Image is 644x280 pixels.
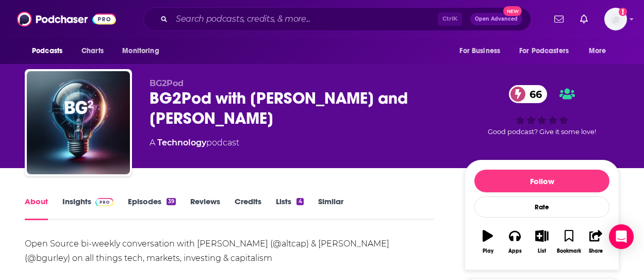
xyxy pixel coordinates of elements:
div: A podcast [150,137,239,149]
img: Podchaser Pro [95,198,113,206]
span: New [503,6,522,16]
a: Technology [157,138,206,147]
span: Open Advanced [475,17,518,22]
button: Show profile menu [604,8,627,30]
div: 66Good podcast? Give it some love! [465,78,619,142]
span: Podcasts [32,44,62,58]
span: Logged in as hannah.bishop [604,8,627,30]
img: User Profile [604,8,627,30]
a: Show notifications dropdown [576,10,592,28]
div: Play [483,248,493,254]
a: Show notifications dropdown [550,10,568,28]
img: BG2Pod with Brad Gerstner and Bill Gurley [27,71,130,174]
div: Rate [474,196,609,218]
button: Play [474,223,501,260]
a: About [25,196,48,220]
div: Bookmark [557,248,581,254]
a: Similar [318,196,343,220]
button: open menu [452,41,513,61]
span: For Business [459,44,500,58]
div: 4 [296,198,303,205]
button: Bookmark [555,223,582,260]
div: Open Intercom Messenger [609,224,634,249]
button: List [529,223,555,260]
button: open menu [115,41,172,61]
span: 66 [519,85,547,103]
div: Share [589,248,603,254]
button: open menu [513,41,584,61]
span: Ctrl K [438,12,462,26]
div: Open Source bi-weekly conversation with [PERSON_NAME] (@altcap) & [PERSON_NAME] (@bgurley) on all... [25,237,435,266]
div: List [538,248,546,254]
a: InsightsPodchaser Pro [62,196,113,220]
span: For Podcasters [519,44,569,58]
div: Search podcasts, credits, & more... [143,7,531,31]
button: Apps [501,223,528,260]
button: open menu [582,41,619,61]
button: Open AdvancedNew [470,13,522,25]
a: Reviews [190,196,220,220]
span: More [589,44,606,58]
span: Charts [81,44,104,58]
span: BG2Pod [150,78,184,88]
button: Follow [474,170,609,192]
input: Search podcasts, credits, & more... [172,11,438,27]
span: Good podcast? Give it some love! [488,128,596,136]
div: 39 [167,198,176,205]
a: Credits [235,196,261,220]
a: 66 [509,85,547,103]
a: Charts [75,41,110,61]
a: Lists4 [276,196,303,220]
img: Podchaser - Follow, Share and Rate Podcasts [17,9,116,29]
div: Apps [508,248,522,254]
button: Share [583,223,609,260]
button: open menu [25,41,76,61]
span: Monitoring [122,44,159,58]
a: Episodes39 [128,196,176,220]
svg: Add a profile image [619,8,627,16]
